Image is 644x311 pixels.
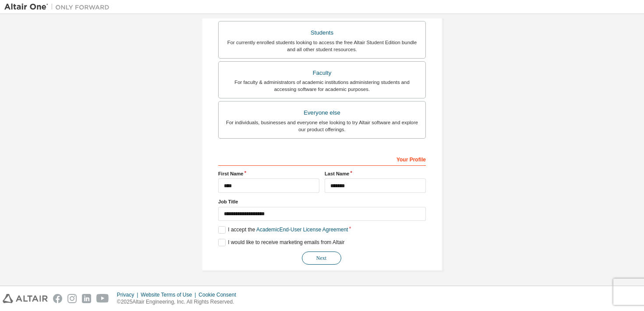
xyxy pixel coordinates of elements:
[117,298,241,306] p: © 2025 Altair Engineering, Inc. All Rights Reserved.
[67,294,77,303] img: instagram.svg
[224,119,420,133] div: For individuals, businesses and everyone else looking to try Altair software and explore our prod...
[218,198,426,205] label: Job Title
[82,294,91,303] img: linkedin.svg
[302,252,341,265] button: Next
[224,39,420,53] div: For currently enrolled students looking to access the free Altair Student Edition bundle and all ...
[218,152,426,166] div: Your Profile
[218,226,348,234] label: I accept the
[224,27,420,39] div: Students
[4,3,114,11] img: Altair One
[224,107,420,119] div: Everyone else
[117,291,141,298] div: Privacy
[218,170,319,177] label: First Name
[198,291,241,298] div: Cookie Consent
[256,227,348,233] a: Academic End-User License Agreement
[141,291,198,298] div: Website Terms of Use
[218,239,344,246] label: I would like to receive marketing emails from Altair
[224,79,420,93] div: For faculty & administrators of academic institutions administering students and accessing softwa...
[3,294,48,303] img: altair_logo.svg
[325,170,426,177] label: Last Name
[224,67,420,79] div: Faculty
[53,294,62,303] img: facebook.svg
[96,294,109,303] img: youtube.svg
